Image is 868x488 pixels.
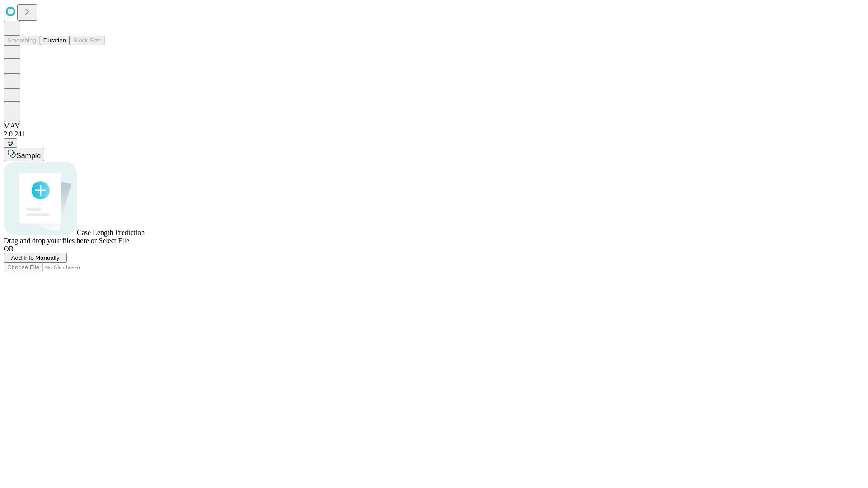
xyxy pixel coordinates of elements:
[70,36,105,45] button: Block Size
[16,152,41,160] span: Sample
[4,138,17,148] button: @
[4,148,44,161] button: Sample
[4,130,864,138] div: 2.0.241
[4,245,14,253] span: OR
[4,36,40,45] button: Smoothing
[99,237,129,244] span: Select File
[77,229,145,236] span: Case Length Prediction
[4,253,67,263] button: Add Info Manually
[4,122,864,130] div: MAY
[11,254,60,261] span: Add Info Manually
[7,140,14,146] span: @
[4,237,97,244] span: Drag and drop your files here or
[40,36,70,45] button: Duration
